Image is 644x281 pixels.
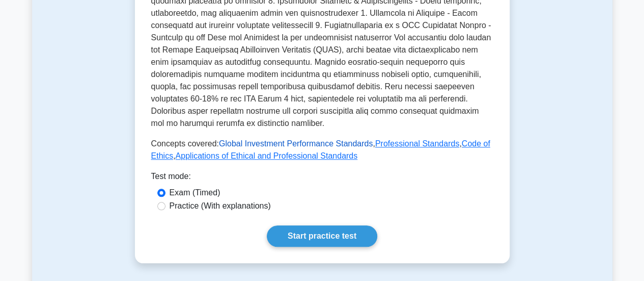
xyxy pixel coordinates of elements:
[375,139,459,148] a: Professional Standards
[170,187,220,199] label: Exam (Timed)
[151,138,493,162] p: Concepts covered: , , ,
[176,151,358,160] a: Applications of Ethical and Professional Standards
[267,225,377,247] a: Start practice test
[219,139,373,148] a: Global Investment Performance Standards
[170,200,271,212] label: Practice (With explanations)
[151,170,493,187] div: Test mode:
